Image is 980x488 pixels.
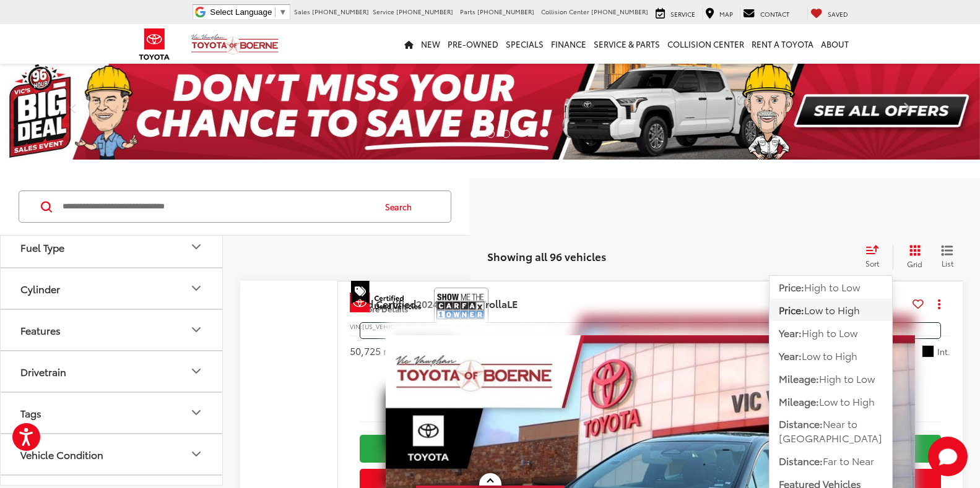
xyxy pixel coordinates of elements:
[189,322,204,337] div: Features
[807,7,851,19] a: My Saved Vehicles
[770,276,892,298] button: Price:High to Low
[819,394,875,408] span: Low to High
[779,325,802,340] span: Year:
[1,227,223,267] button: Fuel TypeFuel Type
[779,371,819,385] span: Mileage:
[61,192,373,221] input: Search by Make, Model, or Keyword
[590,24,664,64] a: Service & Parts: Opens in a new tab
[20,407,41,419] div: Tags
[670,9,695,19] span: Service
[131,24,178,64] img: Toyota
[779,416,882,445] span: Near to [GEOGRAPHIC_DATA]
[502,24,547,64] a: Specials
[804,302,860,317] span: Low to High
[770,367,892,390] button: Mileage:High to Low
[770,345,892,367] button: Year:Low to High
[938,299,940,309] span: dropdown dots
[20,324,61,336] div: Features
[373,191,430,222] button: Search
[541,7,589,16] span: Collision Center
[823,453,874,468] span: Far to Near
[928,437,968,476] svg: Start Chat
[1,434,223,474] button: Vehicle ConditionVehicle Condition
[189,239,204,254] div: Fuel Type
[719,9,733,19] span: Map
[1,310,223,350] button: FeaturesFeatures
[189,405,204,420] div: Tags
[702,7,736,19] a: Map
[779,416,823,430] span: Distance:
[804,280,860,294] span: High to Low
[770,322,892,344] button: Year:High to Low
[817,24,852,64] a: About
[770,299,892,321] button: Price:Low to High
[941,258,953,268] span: List
[396,7,453,16] span: [PHONE_NUMBER]
[653,7,698,19] a: Service
[487,249,606,263] span: Showing all 96 vehicles
[20,241,64,253] div: Fuel Type
[591,7,648,16] span: [PHONE_NUMBER]
[210,7,272,17] span: Select Language
[929,293,950,315] button: Actions
[664,24,748,64] a: Collision Center
[779,302,804,317] span: Price:
[191,33,279,55] img: Vic Vaughan Toyota of Boerne
[865,258,879,268] span: Sort
[189,447,204,461] div: Vehicle Condition
[1,351,223,392] button: DrivetrainDrivetrain
[210,7,287,17] a: Select Language​
[20,366,66,377] div: Drivetrain
[401,24,417,64] a: Home
[779,280,804,294] span: Price:
[275,7,275,17] span: ​
[907,259,922,269] span: Grid
[779,394,819,408] span: Mileage:
[802,348,857,362] span: Low to High
[20,283,60,294] div: Cylinder
[460,7,475,16] span: Parts
[1,393,223,433] button: TagsTags
[312,7,369,16] span: [PHONE_NUMBER]
[779,453,823,468] span: Distance:
[444,24,502,64] a: Pre-Owned
[819,371,875,385] span: High to Low
[20,448,103,460] div: Vehicle Condition
[373,7,394,16] span: Service
[828,9,848,19] span: Saved
[760,9,789,19] span: Contact
[932,244,963,269] button: List View
[477,7,534,16] span: [PHONE_NUMBER]
[770,390,892,413] button: Mileage:Low to High
[893,244,932,269] button: Grid View
[189,281,204,296] div: Cylinder
[928,437,968,476] button: Toggle Chat Window
[294,7,310,16] span: Sales
[770,413,892,449] button: Distance:Near to [GEOGRAPHIC_DATA]
[351,281,370,304] span: Special
[802,325,857,340] span: High to Low
[859,244,893,269] button: Select sort value
[779,348,802,362] span: Year:
[417,24,444,64] a: New
[740,7,792,19] a: Contact
[748,24,817,64] a: Rent a Toyota
[1,268,223,309] button: CylinderCylinder
[770,450,892,472] button: Distance:Far to Near
[547,24,590,64] a: Finance
[279,7,287,17] span: ▼
[189,364,204,379] div: Drivetrain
